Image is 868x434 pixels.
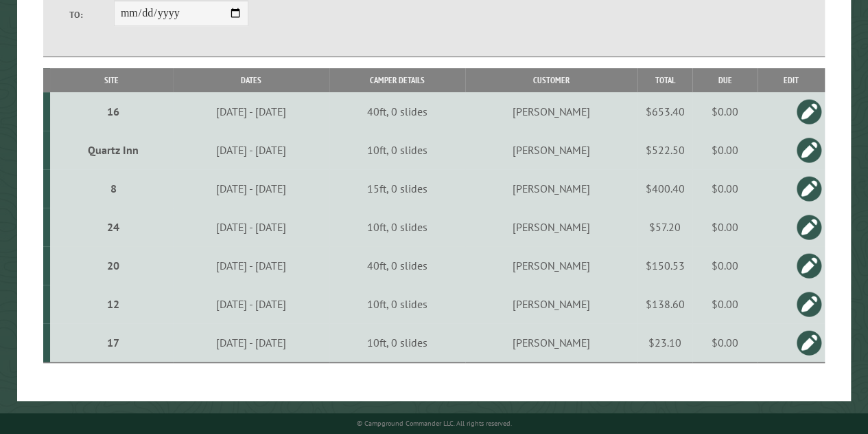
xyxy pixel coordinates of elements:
[637,169,692,208] td: $400.40
[637,68,692,92] th: Total
[50,68,173,92] th: Site
[692,323,758,362] td: $0.00
[637,208,692,246] td: $57.20
[329,169,465,208] td: 15ft, 0 slides
[329,208,465,246] td: 10ft, 0 slides
[175,143,327,157] div: [DATE] - [DATE]
[692,169,758,208] td: $0.00
[175,259,327,272] div: [DATE] - [DATE]
[69,8,114,21] label: To:
[329,131,465,169] td: 10ft, 0 slides
[329,323,465,362] td: 10ft, 0 slides
[692,285,758,323] td: $0.00
[465,169,637,208] td: [PERSON_NAME]
[465,285,637,323] td: [PERSON_NAME]
[465,68,637,92] th: Customer
[465,246,637,285] td: [PERSON_NAME]
[56,105,171,118] div: 16
[692,131,758,169] td: $0.00
[173,68,329,92] th: Dates
[465,323,637,362] td: [PERSON_NAME]
[175,220,327,234] div: [DATE] - [DATE]
[56,143,171,157] div: Quartz Inn
[637,92,692,131] td: $653.40
[637,131,692,169] td: $522.50
[329,246,465,285] td: 40ft, 0 slides
[465,208,637,246] td: [PERSON_NAME]
[692,68,758,92] th: Due
[175,182,327,195] div: [DATE] - [DATE]
[56,182,171,195] div: 8
[56,220,171,234] div: 24
[465,131,637,169] td: [PERSON_NAME]
[465,92,637,131] td: [PERSON_NAME]
[175,297,327,311] div: [DATE] - [DATE]
[758,68,824,92] th: Edit
[692,92,758,131] td: $0.00
[175,336,327,349] div: [DATE] - [DATE]
[329,285,465,323] td: 10ft, 0 slides
[329,68,465,92] th: Camper Details
[56,297,171,311] div: 12
[692,208,758,246] td: $0.00
[175,105,327,118] div: [DATE] - [DATE]
[637,285,692,323] td: $138.60
[637,246,692,285] td: $150.53
[637,323,692,362] td: $23.10
[692,246,758,285] td: $0.00
[56,336,171,349] div: 17
[329,92,465,131] td: 40ft, 0 slides
[356,419,511,428] small: © Campground Commander LLC. All rights reserved.
[56,259,171,272] div: 20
